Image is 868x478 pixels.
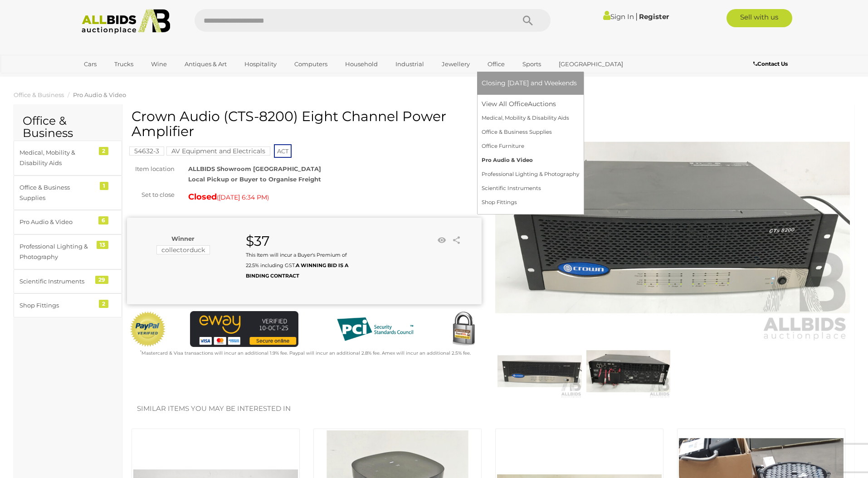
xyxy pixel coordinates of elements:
[219,193,267,201] span: [DATE] 6:34 PM
[179,57,233,72] a: Antiques & Art
[14,141,122,176] a: Medical, Mobility & Disability Aids 2
[145,57,173,72] a: Wine
[140,350,471,356] small: Mastercard & Visa transactions will incur an additional 1.9% fee. Paypal will incur an additional...
[639,12,669,21] a: Register
[23,115,113,140] h2: Office & Business
[120,190,181,200] div: Set to close
[95,276,108,284] div: 29
[445,311,482,347] img: Secured by Rapid SSL
[120,164,181,174] div: Item location
[753,59,790,69] a: Contact Us
[77,9,175,34] img: Allbids.com.au
[246,252,348,279] small: This Item will incur a Buyer's Premium of 22.5% including GST.
[603,12,634,21] a: Sign In
[753,60,788,67] b: Contact Us
[246,262,348,279] b: A WINNING BID IS A BINDING CONTRACT
[586,344,671,399] img: Crown Audio (CTS-8200) Eight Channel Power Amplifier
[166,146,270,156] mark: AV Equipment and Electricals
[14,91,64,98] a: Office & Business
[156,245,210,254] mark: collectorduck
[390,57,430,72] a: Industrial
[436,57,476,72] a: Jewellery
[20,182,94,204] div: Office & Business Supplies
[553,57,629,72] a: [GEOGRAPHIC_DATA]
[190,311,298,347] img: eWAY Payment Gateway
[497,344,582,399] img: Crown Audio (CTS-8200) Eight Channel Power Amplifier
[99,300,108,308] div: 2
[98,216,108,224] div: 6
[137,405,840,413] h2: Similar items you may be interested in
[20,147,94,169] div: Medical, Mobility & Disability Aids
[129,147,164,155] a: 54632-3
[288,57,333,72] a: Computers
[188,176,321,183] strong: Local Pickup or Buyer to Organise Freight
[129,311,166,347] img: Official PayPal Seal
[132,109,479,139] h1: Crown Audio (CTS-8200) Eight Channel Power Amplifier
[78,57,102,72] a: Cars
[517,57,547,72] a: Sports
[217,194,269,201] span: ( )
[129,146,164,156] mark: 54632-3
[14,210,122,234] a: Pro Audio & Video 6
[73,91,126,98] a: Pro Audio & Video
[100,182,108,190] div: 1
[166,147,270,155] a: AV Equipment and Electricals
[14,293,122,317] a: Shop Fittings 2
[505,9,551,32] button: Search
[14,269,122,293] a: Scientific Instruments 29
[20,300,94,311] div: Shop Fittings
[20,217,94,227] div: Pro Audio & Video
[635,11,638,21] span: |
[239,57,283,72] a: Hospitality
[188,165,321,172] strong: ALLBIDS Showroom [GEOGRAPHIC_DATA]
[339,57,384,72] a: Household
[20,241,94,263] div: Professional Lighting & Photography
[97,241,108,249] div: 13
[330,311,420,347] img: PCI DSS compliant
[14,176,122,210] a: Office & Business Supplies 1
[435,234,449,247] li: Watch this item
[188,192,217,202] strong: Closed
[14,234,122,269] a: Professional Lighting & Photography 13
[171,235,195,242] b: Winner
[20,276,94,287] div: Scientific Instruments
[727,9,792,27] a: Sell with us
[274,144,292,158] span: ACT
[246,233,270,249] strong: $37
[495,113,850,342] img: Crown Audio (CTS-8200) Eight Channel Power Amplifier
[482,57,511,72] a: Office
[99,147,108,155] div: 2
[108,57,139,72] a: Trucks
